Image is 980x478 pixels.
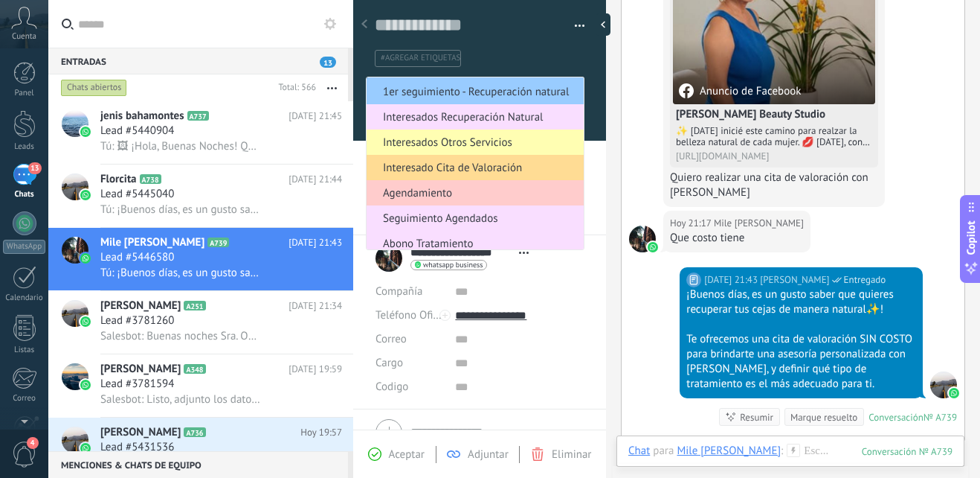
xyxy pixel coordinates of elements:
span: Tú: ¡Buenos días, es un gusto saber que quieres recuperar tus cejas de manera natural✨! Te ofrece... [100,266,260,280]
span: Salesbot: Listo, adjunto los datos para el abono: Datos Bancarios: [PERSON_NAME] Beauty Studio BA... [100,392,260,407]
span: [PERSON_NAME] [100,425,181,440]
div: Leads [3,142,46,152]
div: Total: 566 [272,80,316,95]
span: Aceptar [389,447,425,462]
span: jenis bahamontes [100,109,184,124]
div: Conversación [868,411,923,424]
span: 4 [27,437,39,449]
div: Resumir [740,410,773,424]
span: Codigo [375,381,408,392]
span: Hoy 19:57 [300,425,342,440]
div: Cargo [375,351,444,375]
span: Cuenta [12,32,36,42]
span: Paty Obando [930,372,957,398]
div: Correo [3,394,46,404]
span: A737 [187,111,209,121]
span: Lead #5445040 [100,187,174,202]
span: [PERSON_NAME] [100,299,181,313]
div: № A739 [923,411,957,424]
span: para [653,444,674,459]
button: Correo [375,328,407,351]
span: whatsapp business [423,261,483,269]
a: avatariconFlorcitaA738[DATE] 21:44Lead #5445040Tú: ¡Buenos días, es un gusto saber que quieres re... [48,165,353,227]
span: A739 [207,238,229,247]
div: Codigo [375,375,444,399]
span: Adjuntar [468,447,509,462]
span: [DATE] 21:44 [288,172,342,187]
a: avataricon[PERSON_NAME]A348[DATE] 19:59Lead #3781594Salesbot: Listo, adjunto los datos para el ab... [48,354,353,417]
span: A251 [184,301,205,310]
span: Mile [PERSON_NAME] [100,235,204,250]
img: icon [80,443,91,453]
div: Anuncio de Facebook [679,83,801,98]
div: Marque resuelto [790,410,857,424]
img: icon [80,127,91,137]
img: icon [80,380,91,390]
span: Lead #3781260 [100,313,174,328]
img: icon [80,253,91,264]
span: Cargo [375,357,403,369]
h4: [PERSON_NAME] Beauty Studio [676,107,872,122]
span: Salesbot: Buenas noches Sra. Oña buena noche [100,329,260,343]
div: ✨ [DATE] inicié este camino para realzar la belleza natural de cada mujer. 💋 [DATE], con técnicas... [676,125,872,147]
div: [DATE] 21:43 [704,273,760,287]
span: 13 [320,57,336,68]
span: 13 [28,162,41,174]
div: Que costo tiene [670,231,804,246]
span: A736 [184,427,205,437]
span: Lead #5440904 [100,124,174,138]
a: avatariconjenis bahamontesA737[DATE] 21:45Lead #5440904Tú: 🖼 ¡Hola, Buenas Noches! Queremos saber... [48,101,353,164]
span: Teléfono Oficina [375,308,453,322]
img: icon [80,316,91,327]
span: Eliminar [552,447,591,462]
span: Copilot [964,221,979,255]
span: Abono Tratamiento [367,237,579,251]
div: Entradas [48,48,348,74]
button: Más [316,74,348,101]
button: Teléfono Oficina [375,304,444,328]
div: Hoy 21:17 [670,216,714,231]
span: Entregado [844,273,886,287]
span: Tú: 🖼 ¡Hola, Buenas Noches! Queremos saber si desea avanzar con su cita de valoración? Nos encant... [100,139,260,153]
div: Panel [3,89,46,98]
div: Calendario [3,293,46,303]
img: icon [80,190,91,200]
div: Ocultar [596,13,610,36]
div: ¡Buenos días, es un gusto saber que quieres recuperar tus cejas de manera natural✨! [686,287,916,317]
span: [DATE] 21:45 [288,109,342,124]
a: avataricon[PERSON_NAME]A251[DATE] 21:34Lead #3781260Salesbot: Buenas noches Sra. Oña buena noche [48,291,353,354]
img: waba.svg [648,242,658,252]
span: Paty Obando (Oficina de Venta) [760,273,829,287]
div: Menciones & Chats de equipo [48,451,348,478]
span: [PERSON_NAME] [100,362,181,377]
span: A738 [140,174,161,184]
span: A348 [184,364,205,374]
span: Interesados Otros Servicios [367,136,579,150]
div: Compañía [375,280,444,304]
div: Te ofrecemos una cita de valoración SIN COSTO para brindarte una asesoría personalizada con [PERS... [686,332,916,392]
a: avatariconMile [PERSON_NAME]A739[DATE] 21:43Lead #5446580Tú: ¡Buenos días, es un gusto saber que ... [48,228,353,290]
span: Tú: ¡Buenos días, es un gusto saber que quieres recuperar tus cejas de manera natural✨! Te ofrece... [100,203,260,217]
div: Quiero realizar una cita de valoración con [PERSON_NAME] [670,171,878,200]
span: [DATE] 21:34 [288,299,342,313]
div: Chats abiertos [61,79,127,97]
span: #agregar etiquetas [381,53,460,63]
span: Lead #5431536 [100,440,174,455]
span: [DATE] 21:43 [288,235,342,250]
span: [DATE] 19:59 [288,362,342,377]
div: Listas [3,345,46,355]
span: 1er seguimiento - Recuperación natural [367,85,579,99]
span: Seguimiento Agendados [367,211,579,226]
span: : [781,444,783,459]
div: 739 [862,445,952,458]
span: Agendamiento [367,186,579,200]
div: [URL][DOMAIN_NAME] [676,150,872,162]
div: WhatsApp [3,240,45,254]
span: Lead #3781594 [100,377,174,392]
span: Mile Garzón Dueñas [714,216,804,231]
span: Mile Garzón Dueñas [629,226,656,252]
span: Florcita [100,172,137,187]
img: waba.svg [949,388,959,398]
span: Interesado Cita de Valoración [367,161,579,175]
div: Mile Garzón Dueñas [677,444,781,457]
